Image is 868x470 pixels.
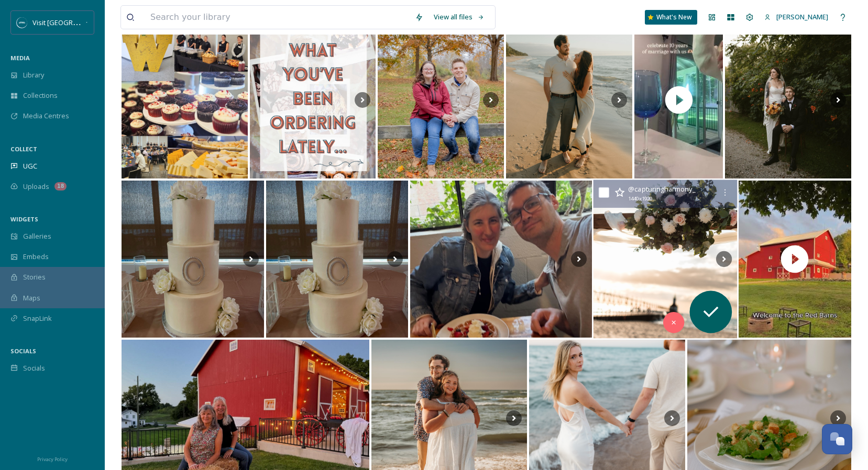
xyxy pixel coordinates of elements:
div: 18 [54,182,67,191]
span: Stories [23,272,46,282]
img: What a fun day with Raegan and TJ. They’re the type of people who wanted everyone to have a great... [725,21,851,178]
span: @ capturingharmony_ [628,184,695,194]
span: Maps [23,293,40,303]
span: Media Centres [23,111,69,121]
span: Collections [23,91,58,100]
span: 1440 x 1920 [628,195,652,203]
img: SM%20Social%20Profile.png [17,17,27,28]
span: Uploads [23,182,49,192]
span: UGC [23,161,37,171]
button: Open Chat [822,424,852,454]
span: Library [23,70,44,80]
img: Wedding bells and delicious smells... 💍🧑‍🍳 This past Saturday, we served wedding guests at Wester... [122,21,248,178]
span: SOCIALS [10,347,36,355]
input: Search your library [145,6,410,29]
img: 💍✨ Weddings are a time to celebrate love, and DK’s Creations is honored to be part of those unfor... [122,181,264,338]
span: SnapLink [23,314,52,323]
img: 💍✨ Weddings are a time to celebrate love, and DK’s Creations is honored to be part of those unfor... [266,181,409,338]
img: Alexis & Nathan 💍 The road here hasn’t been easy. There were delays, obstacles, and moments where... [378,21,504,178]
span: Galleries [23,231,51,241]
a: View all files [428,7,490,27]
span: Socials [23,363,45,373]
img: Florals kissed by the Lake Michigan breeze 🌊🌸 St. Joseph’s Tiscornia Beach is proof that love sto... [594,180,737,339]
span: WIDGETS [10,215,38,223]
span: Visit [GEOGRAPHIC_DATA][US_STATE] [32,17,149,27]
img: thumbnail [739,181,851,338]
a: [PERSON_NAME] [759,7,833,27]
span: MEDIA [10,54,30,62]
span: [PERSON_NAME] [776,12,828,21]
img: From my kitchen ➡️ your home, office, birthday party, and beyond - here's what y'all have been lo... [250,21,376,178]
span: COLLECT [10,145,37,153]
span: Privacy Policy [37,456,68,463]
a: What's New [645,10,697,25]
img: lake Michigan 🤝 golden hour forever my favorite combo 🥹 #lakemichigan #lakemichiganengagement #mi... [506,21,632,178]
img: Happy 7 year wedding anniversary Paul💜💍 We celebrated with brunch at masonjarcafe_ We shared thei... [410,181,592,338]
span: Embeds [23,252,49,262]
a: Privacy Policy [37,452,68,465]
